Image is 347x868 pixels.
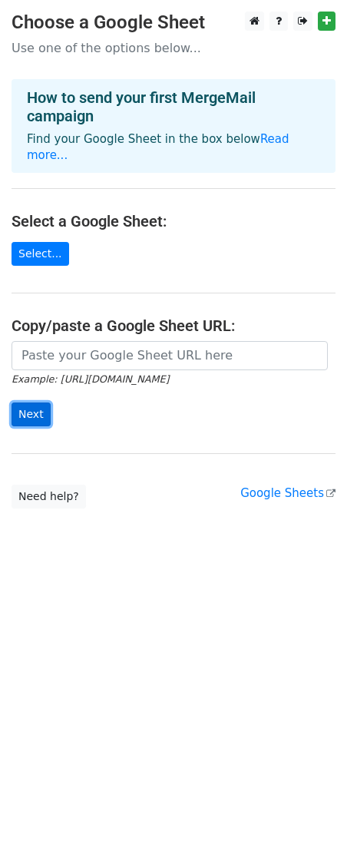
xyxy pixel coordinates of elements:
a: Read more... [27,132,289,162]
a: Select... [12,242,69,266]
h3: Choose a Google Sheet [12,12,335,34]
a: Google Sheets [240,486,335,500]
h4: Copy/paste a Google Sheet URL: [12,316,335,335]
input: Next [12,403,51,426]
small: Example: [URL][DOMAIN_NAME] [12,373,169,385]
input: Paste your Google Sheet URL here [12,341,328,370]
p: Find your Google Sheet in the box below [27,131,320,164]
iframe: Chat Widget [270,794,347,868]
h4: How to send your first MergeMail campaign [27,88,320,125]
h4: Select a Google Sheet: [12,212,335,230]
p: Use one of the options below... [12,40,335,56]
a: Need help? [12,485,86,509]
